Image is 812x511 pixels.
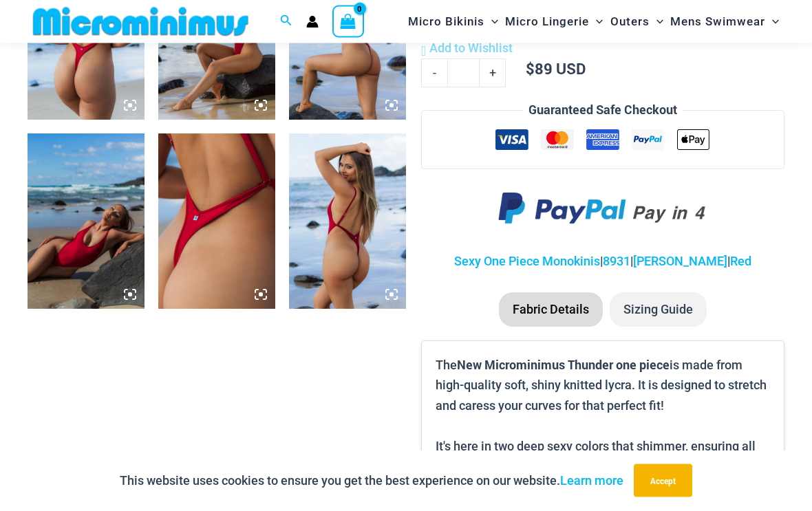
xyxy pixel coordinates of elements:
span: Outers [610,4,650,39]
input: Product quantity [447,59,480,88]
a: Sexy One Piece Monokinis [454,254,600,269]
p: | | | [421,252,784,272]
a: 8931 [603,254,630,269]
span: Menu Toggle [589,4,603,39]
a: [PERSON_NAME] [633,254,727,269]
a: OutersMenu ToggleMenu Toggle [607,4,667,39]
span: Add to Wishlist [429,41,513,56]
b: New Microminimus Thunder one piece [457,357,670,373]
li: Fabric Details [499,293,603,327]
a: Micro LingerieMenu ToggleMenu Toggle [502,4,606,39]
a: Account icon link [306,16,319,28]
nav: Site Navigation [403,2,784,41]
a: Search icon link [280,13,292,30]
a: Learn more [560,473,623,488]
a: - [421,59,447,88]
img: MM SHOP LOGO FLAT [28,6,254,37]
span: Menu Toggle [650,4,663,39]
span: Micro Bikinis [408,4,484,39]
a: Micro BikinisMenu ToggleMenu Toggle [405,4,502,39]
span: Mens Swimwear [670,4,765,39]
a: View Shopping Cart, empty [332,6,364,37]
span: Menu Toggle [484,4,498,39]
p: This website uses cookies to ensure you get the best experience on our website. [120,470,623,491]
span: Micro Lingerie [505,4,589,39]
legend: Guaranteed Safe Checkout [523,100,683,121]
bdi: 89 USD [526,59,586,79]
span: $ [526,59,535,79]
span: Menu Toggle [765,4,779,39]
p: The is made from high-quality soft, shiny knitted lycra. It is designed to stretch and caress you... [436,356,770,478]
a: + [480,59,506,88]
img: Thunder Burnt Red 8931 One piece [289,134,406,309]
img: Thunder Burnt Red 8931 One piece [28,134,145,309]
li: Sizing Guide [610,293,707,327]
button: Accept [634,464,692,497]
a: Add to Wishlist [421,39,513,59]
a: Red [730,254,751,269]
img: Thunder Burnt Red 8931 One piece [158,134,275,309]
a: Mens SwimwearMenu ToggleMenu Toggle [667,4,782,39]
